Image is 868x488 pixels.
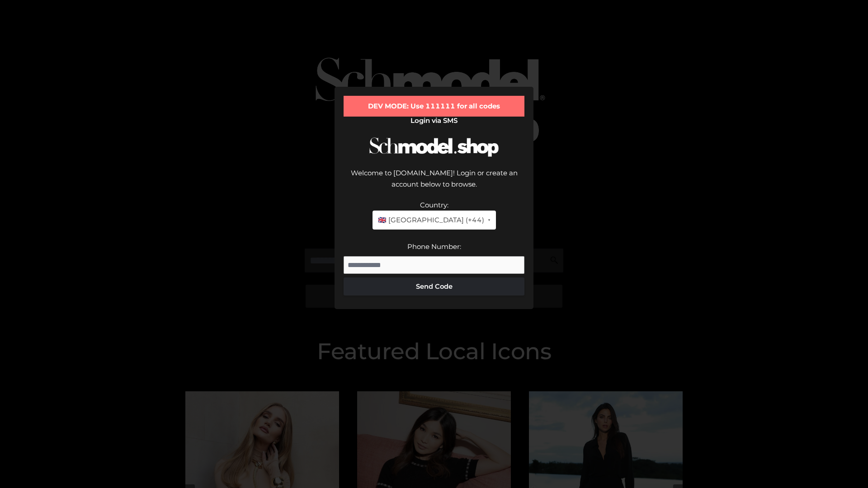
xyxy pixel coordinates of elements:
span: 🇬🇧 [GEOGRAPHIC_DATA] (+44) [378,214,484,226]
div: DEV MODE: Use 111111 for all codes [344,96,524,117]
div: Welcome to [DOMAIN_NAME]! Login or create an account below to browse. [344,167,524,199]
label: Phone Number: [407,242,461,251]
img: Schmodel Logo [366,129,502,165]
button: Send Code [344,277,524,296]
h2: Login via SMS [344,117,524,125]
label: Country: [420,201,448,209]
